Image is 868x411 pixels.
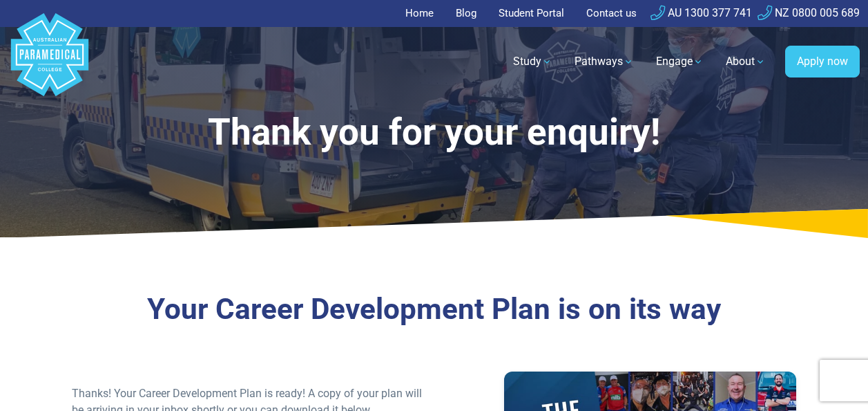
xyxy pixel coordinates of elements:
a: Apply now [785,46,860,77]
a: Engage [648,42,712,81]
a: Pathways [566,42,642,81]
a: AU 1300 377 741 [650,6,752,19]
a: About [717,42,774,81]
h1: Thank you for your enquiry! [115,111,753,154]
a: Australian Paramedical College [8,27,91,97]
a: NZ 0800 005 689 [758,6,860,19]
h3: Your Career Development Plan is on its way [72,292,795,327]
a: Study [505,42,561,81]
